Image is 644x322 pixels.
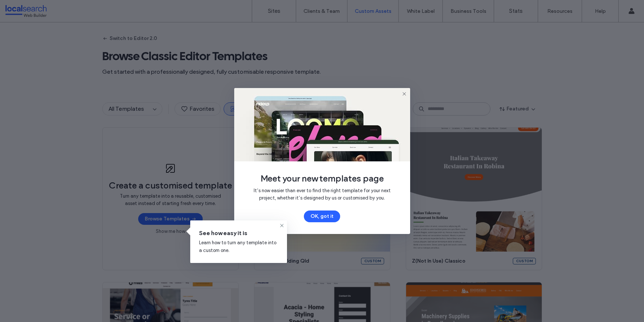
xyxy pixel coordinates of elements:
button: OK, got it [304,211,340,222]
span: It’s now easier than ever to find the right template for your next project, whether it’s designed... [246,187,398,202]
img: templates_page_announcement.jpg [234,88,410,161]
span: Learn how to turn any template into a custom one. [199,240,276,253]
span: Meet your new templates page [246,173,398,184]
span: See how easy it is [199,229,278,237]
span: Help [17,5,32,12]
